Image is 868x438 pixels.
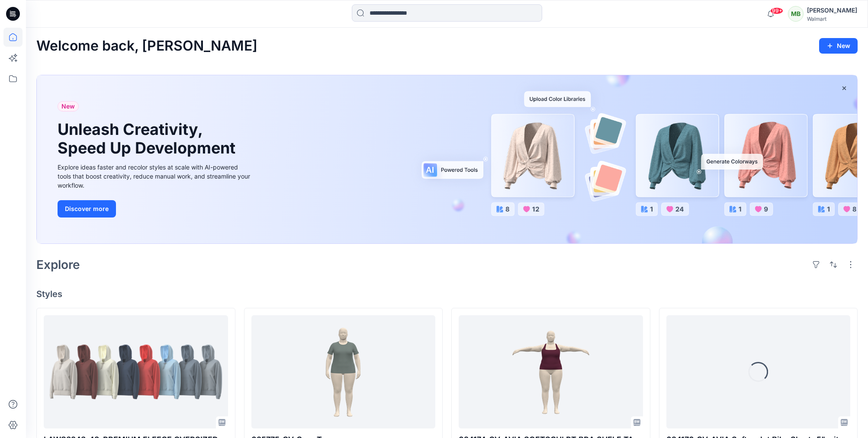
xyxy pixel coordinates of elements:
[819,38,858,54] button: New
[459,315,643,428] a: 024174_GV_AVIA SOFTSCULPT BRA SHELF TANK
[807,5,857,16] div: [PERSON_NAME]
[58,120,239,157] h1: Unleash Creativity, Speed Up Development
[61,101,75,112] span: New
[58,163,252,190] div: Explore ideas faster and recolor styles at scale with AI-powered tools that boost creativity, red...
[251,315,436,428] a: 025775_GV_Core Tee
[44,315,228,428] a: LAWS3243-49_PREMIUM FLEECE OVERSIZED ZIP HOODIE
[36,289,858,299] h4: Styles
[58,200,116,217] button: Discover more
[36,258,80,272] h2: Explore
[788,6,804,22] div: MB
[58,200,252,217] a: Discover more
[770,7,783,14] span: 99+
[36,38,257,54] h2: Welcome back, [PERSON_NAME]
[807,16,857,22] div: Walmart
